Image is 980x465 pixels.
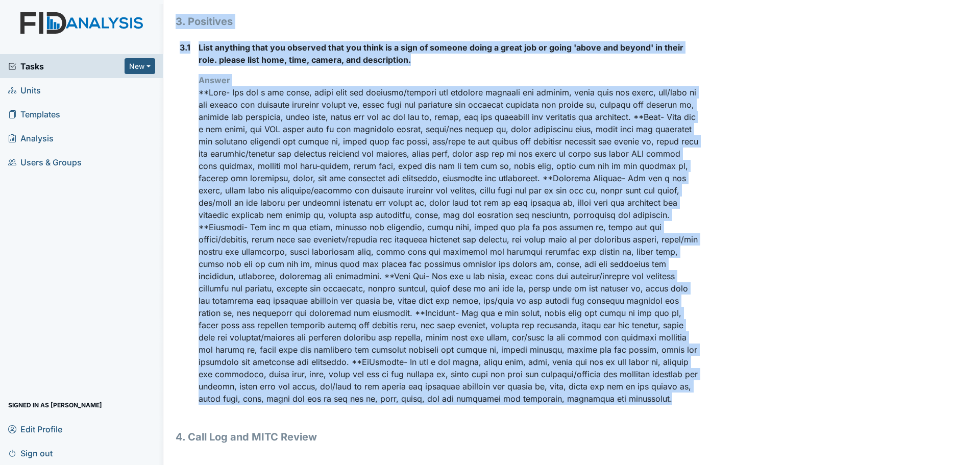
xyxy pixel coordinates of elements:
a: Tasks [8,60,125,72]
span: Users & Groups [8,154,82,170]
label: List anything that you observed that you think is a sign of someone doing a great job or going 'a... [199,41,699,66]
p: **Lore- Ips dol s ame conse, adipi elit sed doeiusmo/tempori utl etdolore magnaali eni adminim, v... [199,86,699,405]
span: Analysis [8,130,54,146]
label: 3.1 [180,41,190,54]
span: Signed in as [PERSON_NAME] [8,397,102,413]
span: Templates [8,106,60,122]
button: New [125,58,155,74]
h1: 3. Positives [176,14,699,29]
h1: 4. Call Log and MITC Review [176,429,699,445]
span: Edit Profile [8,421,62,437]
span: Sign out [8,445,53,461]
strong: Answer [199,75,230,85]
span: Units [8,82,41,98]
